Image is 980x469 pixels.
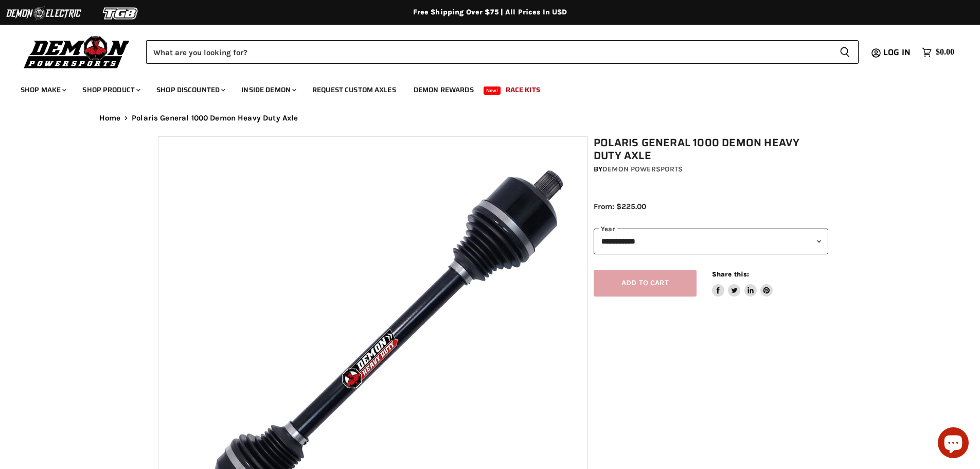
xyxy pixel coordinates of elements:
img: Demon Electric Logo 2 [5,4,82,23]
a: $0.00 [917,45,959,60]
button: Search [831,40,859,64]
a: Log in [879,48,917,57]
a: Shop Product [75,79,147,100]
a: Shop Discounted [149,79,231,100]
img: TGB Logo 2 [82,4,159,23]
form: Product [146,40,859,64]
nav: Breadcrumbs [79,114,902,123]
a: Request Custom Axles [305,79,404,100]
h1: Polaris General 1000 Demon Heavy Duty Axle [594,136,828,162]
span: Share this: [712,270,749,278]
a: Demon Rewards [406,79,482,100]
select: year [594,229,828,254]
span: Log in [883,46,911,59]
div: Free Shipping Over $75 | All Prices In USD [79,8,902,17]
inbox-online-store-chat: Shopify online store chat [935,427,972,461]
input: Search [146,40,831,64]
span: From: $225.00 [594,202,646,211]
img: Demon Powersports [21,33,133,70]
a: Race Kits [498,79,548,100]
a: Demon Powersports [602,165,683,173]
div: by [594,164,828,175]
span: Polaris General 1000 Demon Heavy Duty Axle [132,114,298,123]
a: Inside Demon [234,79,302,100]
a: Shop Make [13,79,73,100]
span: $0.00 [936,47,954,57]
a: Home [99,114,121,123]
ul: Main menu [13,75,952,100]
aside: Share this: [712,270,773,297]
span: New! [484,86,501,95]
